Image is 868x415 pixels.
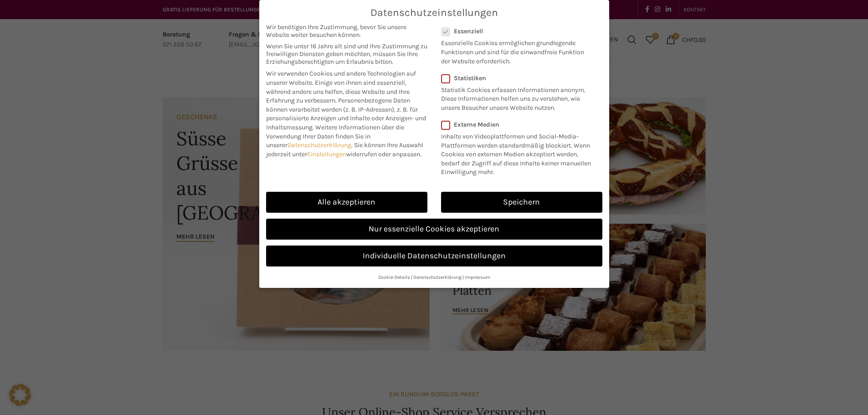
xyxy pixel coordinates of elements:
a: Einstellungen [307,150,346,158]
a: Cookie-Details [378,274,410,280]
p: Statistik Cookies erfassen Informationen anonym. Diese Informationen helfen uns zu verstehen, wie... [441,82,591,113]
p: Essenzielle Cookies ermöglichen grundlegende Funktionen und sind für die einwandfreie Funktion de... [441,35,591,66]
a: Speichern [441,192,602,213]
span: Datenschutzeinstellungen [370,7,498,19]
label: Externe Medien [441,121,596,128]
a: Nur essenzielle Cookies akzeptieren [266,219,602,240]
a: Datenschutzerklärung [288,141,351,149]
span: Wir benötigen Ihre Zustimmung, bevor Sie unsere Website weiter besuchen können. [266,23,427,39]
label: Essenziell [441,27,591,35]
a: Alle akzeptieren [266,192,427,213]
span: Weitere Informationen über die Verwendung Ihrer Daten finden Sie in unserer . [266,123,404,149]
a: Impressum [465,274,490,280]
label: Statistiken [441,74,591,82]
span: Wir verwenden Cookies und andere Technologien auf unserer Website. Einige von ihnen sind essenzie... [266,70,416,104]
a: Individuelle Datenschutzeinstellungen [266,246,602,266]
span: Sie können Ihre Auswahl jederzeit unter widerrufen oder anpassen. [266,141,423,158]
a: Datenschutzerklärung [413,274,462,280]
span: Personenbezogene Daten können verarbeitet werden (z. B. IP-Adressen), z. B. für personalisierte A... [266,97,426,131]
span: Wenn Sie unter 16 Jahre alt sind und Ihre Zustimmung zu freiwilligen Diensten geben möchten, müss... [266,42,427,66]
p: Inhalte von Videoplattformen und Social-Media-Plattformen werden standardmäßig blockiert. Wenn Co... [441,128,596,177]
